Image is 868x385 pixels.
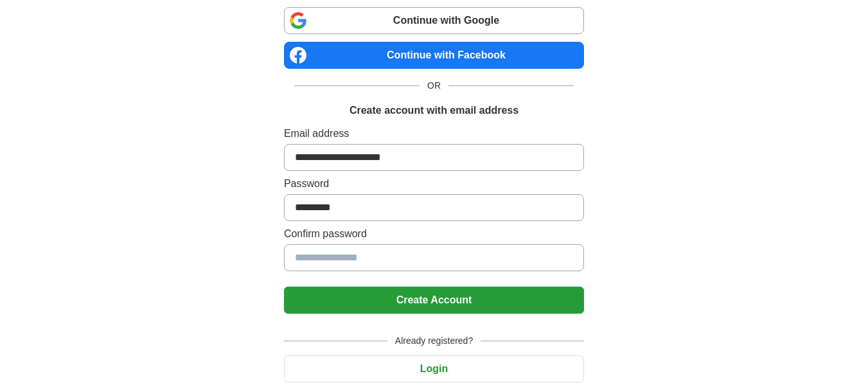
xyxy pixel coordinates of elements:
[284,126,584,141] label: Email address
[284,226,584,242] label: Confirm password
[284,363,584,374] a: Login
[284,176,584,192] label: Password
[284,42,584,69] a: Continue with Facebook
[284,355,584,382] button: Login
[420,79,448,93] span: OR
[284,287,584,314] button: Create Account
[350,103,518,118] h1: Create account with email address
[387,334,481,348] span: Already registered?
[284,7,584,34] a: Continue with Google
